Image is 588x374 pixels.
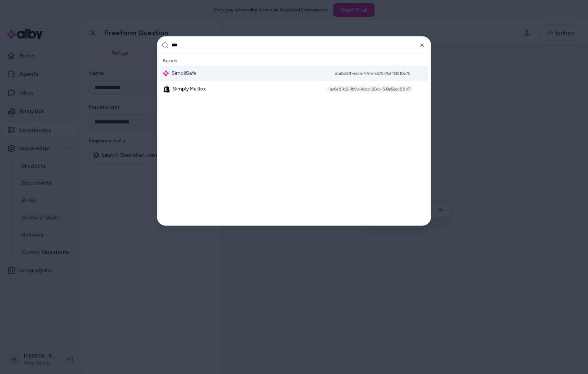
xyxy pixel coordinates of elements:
[326,85,414,92] div: ac6a83c6-9b9b-4bcc-90ac-599e5aac88b7
[173,85,206,92] span: Simply Me Box
[331,70,414,77] div: 6cab567f-eac6-47da-a675-76af39510e75
[157,54,431,225] div: Suggestions
[163,70,169,76] img: alby Logo
[160,55,428,65] div: Brands
[172,70,196,77] span: SimpliSafe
